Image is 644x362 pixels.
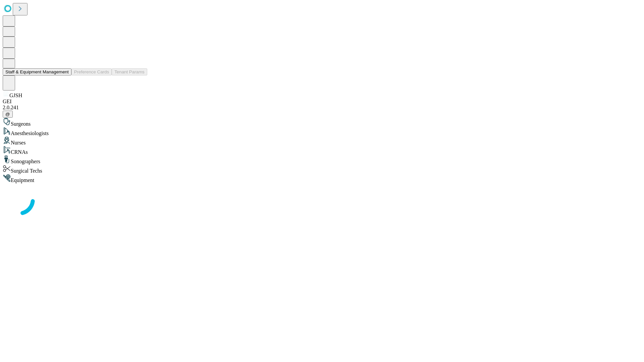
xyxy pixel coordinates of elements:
[71,68,112,75] button: Preference Cards
[3,155,641,165] div: Sonographers
[3,68,71,75] button: Staff & Equipment Management
[3,127,641,136] div: Anesthesiologists
[9,93,22,98] span: GJSH
[112,68,147,75] button: Tenant Params
[3,105,641,111] div: 2.0.241
[3,165,641,174] div: Surgical Techs
[3,111,13,118] button: @
[3,174,641,183] div: Equipment
[3,99,641,105] div: GEI
[3,136,641,146] div: Nurses
[3,118,641,127] div: Surgeons
[3,146,641,155] div: CRNAs
[5,112,10,117] span: @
